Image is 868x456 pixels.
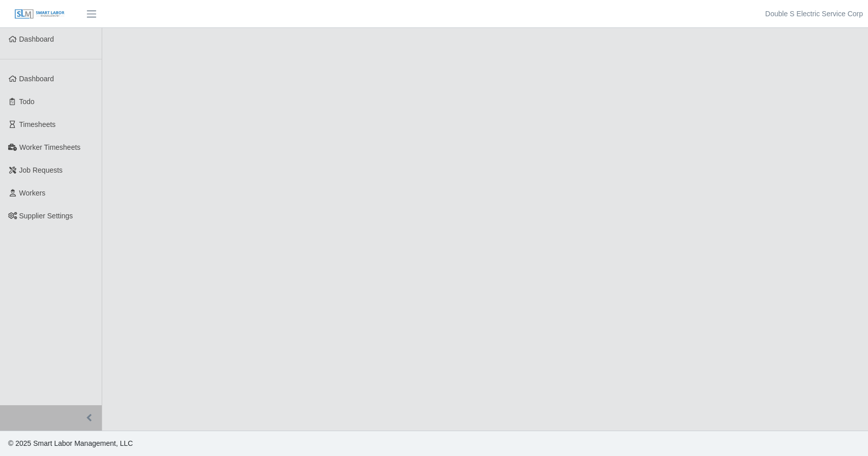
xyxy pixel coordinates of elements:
span: Supplier Settings [19,212,73,220]
span: Todo [19,97,35,106]
span: Workers [19,189,46,197]
span: Dashboard [19,75,54,83]
span: Job Requests [19,166,63,174]
span: Timesheets [19,120,56,128]
a: Double S Electric Service Corp [765,9,863,19]
span: Dashboard [19,35,54,43]
img: SLM Logo [14,9,65,20]
span: Worker Timesheets [19,143,80,151]
span: © 2025 Smart Labor Management, LLC [8,439,133,447]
